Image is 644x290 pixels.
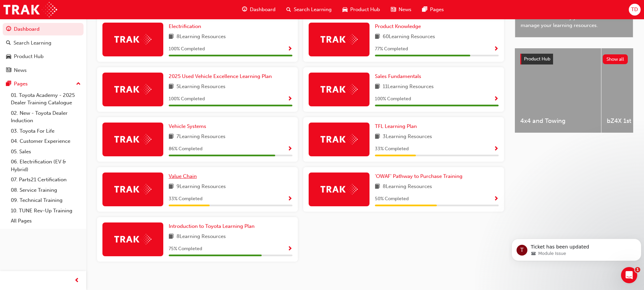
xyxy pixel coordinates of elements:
[494,145,499,153] button: Show Progress
[287,46,292,52] span: Show Progress
[375,133,380,141] span: book-icon
[524,56,550,62] span: Product Hub
[294,6,332,14] span: Search Learning
[6,68,11,74] span: news-icon
[169,123,209,130] a: Vehicle Systems
[3,2,57,17] a: Trak
[169,173,199,180] a: Value Chain
[422,5,427,14] span: pages-icon
[375,83,380,91] span: book-icon
[337,3,385,17] a: car-iconProduct Hub
[169,145,202,153] span: 86 % Completed
[74,276,79,285] span: prev-icon
[3,37,84,49] a: Search Learning
[176,183,226,191] span: 9 Learning Resources
[169,73,275,80] a: 2025 Used Vehicle Excellence Learning Plan
[8,185,84,195] a: 08. Service Training
[515,48,601,133] a: 4x4 and Towing
[383,183,432,191] span: 8 Learning Resources
[375,173,465,180] a: 'OWAF' Pathway to Purchase Training
[375,45,408,53] span: 77 % Completed
[383,83,434,91] span: 11 Learning Resources
[176,133,225,141] span: 7 Learning Resources
[287,245,292,253] button: Show Progress
[281,3,337,17] a: search-iconSearch Learning
[169,83,174,91] span: book-icon
[375,173,462,179] span: 'OWAF' Pathway to Purchase Training
[237,3,281,17] a: guage-iconDashboard
[8,147,84,157] a: 05. Sales
[287,196,292,202] span: Show Progress
[375,23,424,30] a: Product Knowledge
[287,246,292,252] span: Show Progress
[6,81,11,87] span: pages-icon
[287,195,292,203] button: Show Progress
[430,6,444,14] span: Pages
[417,3,449,17] a: pages-iconPages
[169,33,174,41] span: book-icon
[320,184,358,194] img: Trak
[375,73,421,79] span: Sales Fundamentals
[603,54,628,64] button: Show all
[287,145,292,153] button: Show Progress
[114,184,151,194] img: Trak
[8,136,84,147] a: 04. Customer Experience
[6,54,11,60] span: car-icon
[621,267,637,283] iframe: Intercom live chat
[169,173,197,179] span: Value Chain
[169,23,204,30] a: Electrification
[383,133,432,141] span: 3 Learning Resources
[494,196,499,202] span: Show Progress
[8,157,84,175] a: 06. Electrification (EV & Hybrid)
[3,78,84,90] button: Pages
[635,267,640,272] span: 1
[14,39,51,47] div: Search Learning
[631,6,638,14] span: TD
[494,146,499,152] span: Show Progress
[169,223,255,229] span: Introduction to Toyota Learning Plan
[375,145,409,153] span: 33 % Completed
[8,90,84,108] a: 01. Toyota Academy - 2025 Dealer Training Catalogue
[286,5,291,14] span: search-icon
[629,4,641,16] button: TD
[375,123,420,130] a: TFL Learning Plan
[114,34,151,45] img: Trak
[176,83,225,91] span: 5 Learning Resources
[169,183,174,191] span: book-icon
[520,117,596,125] span: 4x4 and Towing
[76,80,81,88] span: up-icon
[320,84,358,95] img: Trak
[287,96,292,102] span: Show Progress
[375,183,380,191] span: book-icon
[114,234,151,244] img: Trak
[494,195,499,203] button: Show Progress
[494,46,499,52] span: Show Progress
[242,5,247,14] span: guage-icon
[3,50,84,63] a: Product Hub
[6,40,11,46] span: search-icon
[520,54,628,64] a: Product HubShow all
[3,64,84,77] a: News
[169,245,202,253] span: 75 % Completed
[287,95,292,103] button: Show Progress
[8,175,84,185] a: 07. Parts21 Certification
[320,34,358,45] img: Trak
[350,6,380,14] span: Product Hub
[14,53,44,60] div: Product Hub
[114,134,151,144] img: Trak
[375,195,409,203] span: 50 % Completed
[375,23,421,29] span: Product Knowledge
[169,222,257,230] a: Introduction to Toyota Learning Plan
[375,33,380,41] span: book-icon
[521,14,627,29] span: Revolutionise the way you access and manage your learning resources.
[509,225,644,272] iframe: Intercom notifications message
[391,5,396,14] span: news-icon
[494,45,499,53] button: Show Progress
[169,73,272,79] span: 2025 Used Vehicle Excellence Learning Plan
[169,45,205,53] span: 100 % Completed
[399,6,411,14] span: News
